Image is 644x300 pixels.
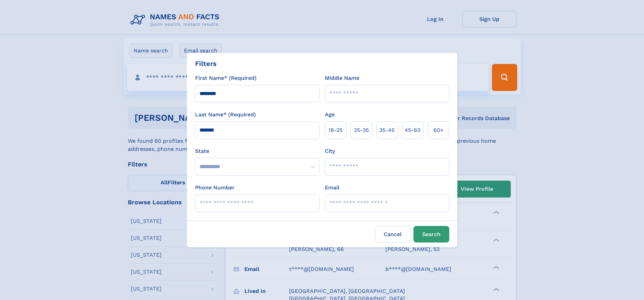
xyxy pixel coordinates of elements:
[405,126,421,134] span: 45‑60
[195,184,235,192] label: Phone Number
[325,147,335,155] label: City
[195,147,319,155] label: State
[195,74,257,82] label: First Name* (Required)
[433,126,444,134] span: 60+
[325,74,359,82] label: Middle Name
[379,126,395,134] span: 35‑45
[195,111,256,119] label: Last Name* (Required)
[329,126,342,134] span: 18‑25
[325,184,339,192] label: Email
[375,226,411,243] label: Cancel
[325,111,335,119] label: Age
[195,59,217,69] div: Filters
[354,126,369,134] span: 25‑35
[413,226,449,243] button: Search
